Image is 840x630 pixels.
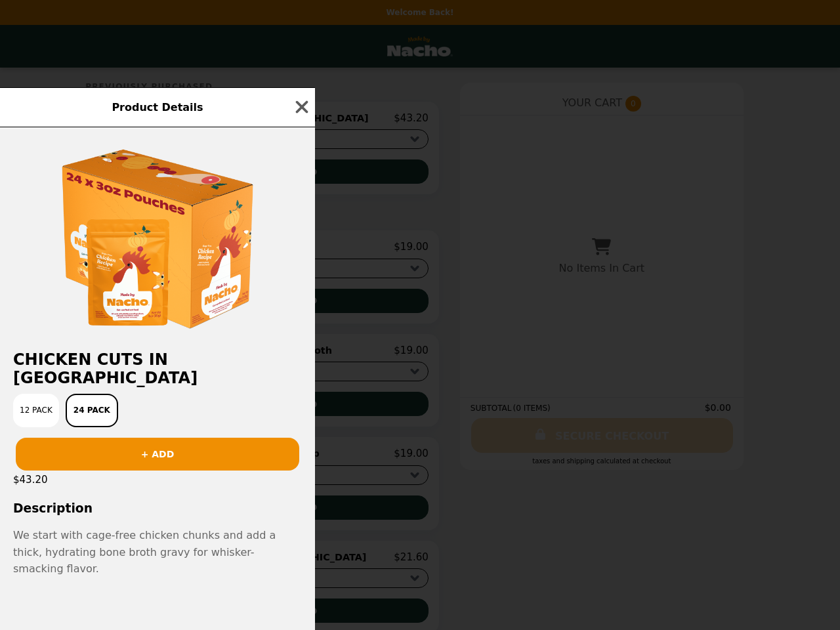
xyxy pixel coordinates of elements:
[59,140,256,337] img: 24 Pack
[13,529,276,575] span: We start with cage-free chicken chunks and add a thick, hydrating bone broth gravy for whisker-sm...
[13,394,59,427] button: 12 Pack
[112,101,203,114] span: Product Details
[66,394,118,427] button: 24 Pack
[16,438,299,471] button: + ADD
